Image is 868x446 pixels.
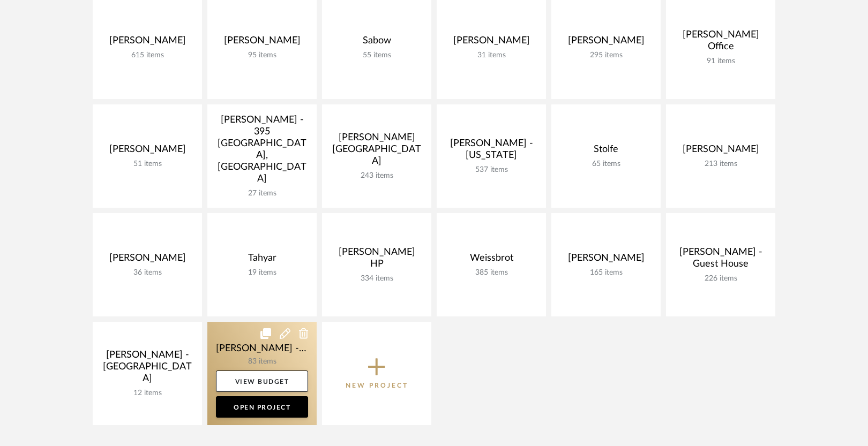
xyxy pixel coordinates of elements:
div: 55 items [331,51,423,60]
div: 31 items [445,51,537,60]
div: [PERSON_NAME] - [US_STATE] [445,138,537,165]
div: 334 items [331,274,423,283]
div: Weissbrot [445,252,537,268]
div: Stolfe [560,143,652,160]
div: [PERSON_NAME] - Guest House [675,246,767,274]
div: [PERSON_NAME] [101,252,193,268]
div: 65 items [560,160,652,169]
div: 385 items [445,268,537,277]
div: 12 items [101,389,193,398]
div: 243 items [331,171,423,180]
div: [PERSON_NAME] [560,35,652,51]
div: 295 items [560,51,652,60]
div: [PERSON_NAME] [101,35,193,51]
div: 537 items [445,165,537,175]
div: 27 items [216,189,308,198]
div: 226 items [675,274,767,283]
div: [PERSON_NAME] [101,143,193,160]
a: Open Project [216,396,308,418]
a: View Budget [216,371,308,392]
button: New Project [322,322,431,425]
div: [PERSON_NAME] [445,35,537,51]
div: Sabow [331,35,423,51]
div: 51 items [101,160,193,169]
div: 36 items [101,268,193,277]
p: New Project [346,380,408,391]
div: [PERSON_NAME] [675,143,767,160]
div: 615 items [101,51,193,60]
div: 213 items [675,160,767,169]
div: 165 items [560,268,652,277]
div: 91 items [675,57,767,66]
div: [PERSON_NAME][GEOGRAPHIC_DATA] [331,132,423,171]
div: [PERSON_NAME] [560,252,652,268]
div: [PERSON_NAME] [216,35,308,51]
div: [PERSON_NAME] - [GEOGRAPHIC_DATA] [101,349,193,389]
div: [PERSON_NAME] Office [675,29,767,57]
div: Tahyar [216,252,308,268]
div: 95 items [216,51,308,60]
div: [PERSON_NAME] HP [331,246,423,274]
div: 19 items [216,268,308,277]
div: [PERSON_NAME] - 395 [GEOGRAPHIC_DATA], [GEOGRAPHIC_DATA] [216,114,308,189]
